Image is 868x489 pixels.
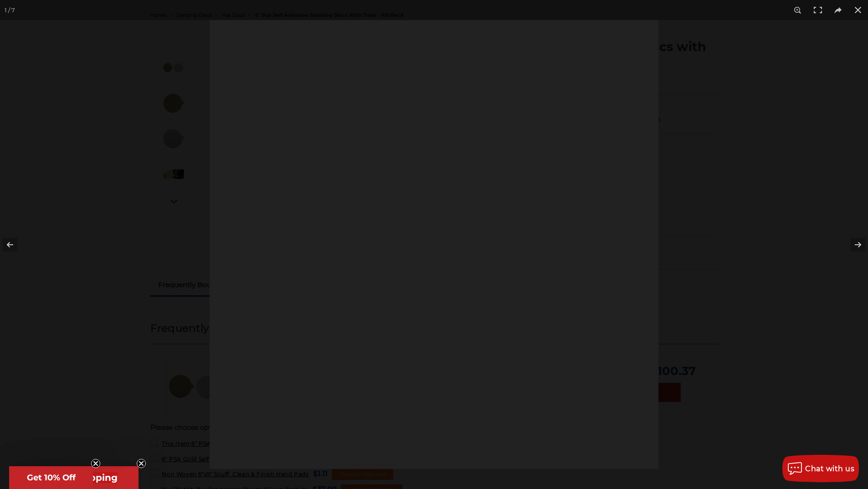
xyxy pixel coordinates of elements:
[9,466,93,489] div: Get 10% OffClose teaser
[27,473,76,483] span: Get 10% Off
[836,222,868,268] button: Next (arrow right)
[137,459,146,468] button: Close teaser
[91,459,100,468] button: Close teaser
[782,455,859,482] button: Chat with us
[9,466,139,489] div: Get Free ShippingClose teaser
[805,464,854,473] span: Chat with us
